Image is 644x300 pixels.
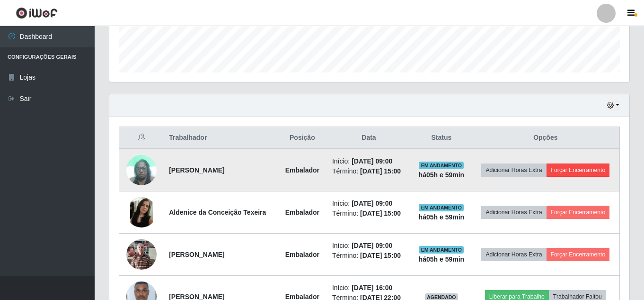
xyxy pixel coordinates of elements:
strong: há 05 h e 59 min [419,255,465,263]
li: Início: [332,199,406,209]
th: Status [411,127,472,149]
th: Data [326,127,411,149]
time: [DATE] 09:00 [352,200,392,207]
button: Adicionar Horas Extra [481,206,546,219]
button: Forçar Encerramento [547,164,610,177]
button: Adicionar Horas Extra [481,164,546,177]
img: 1753363159449.jpeg [126,234,157,274]
strong: há 05 h e 59 min [419,213,465,221]
strong: há 05 h e 59 min [419,171,465,179]
time: [DATE] 09:00 [352,242,392,249]
strong: Embalador [285,209,319,216]
li: Início: [332,241,406,251]
li: Início: [332,156,406,166]
button: Adicionar Horas Extra [481,248,546,261]
li: Término: [332,166,406,176]
li: Início: [332,283,406,293]
strong: [PERSON_NAME] [169,251,224,258]
time: [DATE] 15:00 [360,209,401,217]
img: 1744494663000.jpeg [126,197,157,227]
img: CoreUI Logo [16,7,58,19]
button: Forçar Encerramento [547,248,610,261]
strong: Embalador [285,166,319,174]
img: 1704231584676.jpeg [126,150,157,190]
li: Término: [332,251,406,261]
li: Término: [332,209,406,218]
strong: Aldenice da Conceição Texeira [169,209,266,216]
time: [DATE] 15:00 [360,167,401,175]
time: [DATE] 09:00 [352,157,392,165]
span: EM ANDAMENTO [419,246,464,254]
button: Forçar Encerramento [547,206,610,219]
th: Trabalhador [163,127,278,149]
strong: Embalador [285,251,319,258]
span: EM ANDAMENTO [419,204,464,211]
time: [DATE] 16:00 [352,284,392,291]
th: Posição [278,127,326,149]
th: Opções [472,127,620,149]
span: EM ANDAMENTO [419,162,464,169]
strong: [PERSON_NAME] [169,166,224,174]
time: [DATE] 15:00 [360,252,401,259]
